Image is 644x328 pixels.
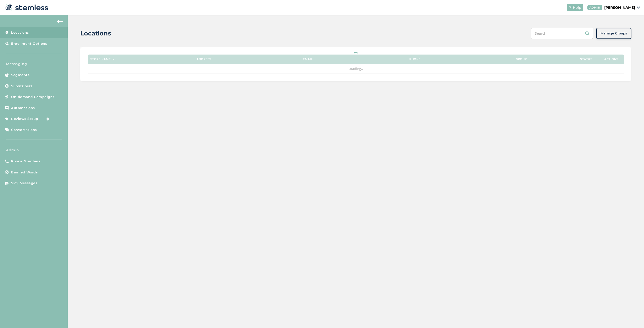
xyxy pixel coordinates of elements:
h2: Locations [80,29,111,38]
span: Phone Numbers [11,159,41,164]
span: Banned Words [11,170,38,175]
span: Help [573,5,581,10]
span: On-demand Campaigns [11,95,55,100]
span: Locations [11,30,29,35]
span: Enrollment Options [11,41,47,46]
input: Search [531,28,593,39]
img: icon_down-arrow-small-66adaf34.svg [637,7,640,9]
span: Automations [11,106,35,111]
img: logo-dark-0685b13c.svg [4,3,48,13]
span: Subscribers [11,84,32,89]
img: icon-help-white-03924b79.svg [569,6,572,9]
span: Manage Groups [600,31,627,36]
span: Reviews Setup [11,116,38,121]
span: Segments [11,73,29,78]
img: glitter-stars-b7820f95.gif [42,114,52,124]
img: icon-arrow-back-accent-c549486e.svg [57,20,63,24]
iframe: Chat Widget [619,304,644,328]
button: Manage Groups [596,28,631,39]
div: ADMIN [587,5,602,10]
span: Conversations [11,127,37,132]
span: SMS Messages [11,181,37,186]
p: [PERSON_NAME] [604,5,635,10]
